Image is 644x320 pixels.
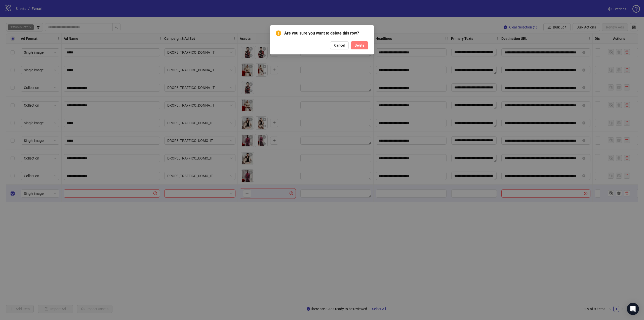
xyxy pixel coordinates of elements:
span: Delete [355,43,364,47]
span: Are you sure you want to delete this row? [284,30,368,36]
span: Cancel [334,43,345,47]
div: Open Intercom Messenger [627,303,639,315]
button: Delete [351,41,368,49]
button: Cancel [330,41,349,49]
span: exclamation-circle [276,30,281,36]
